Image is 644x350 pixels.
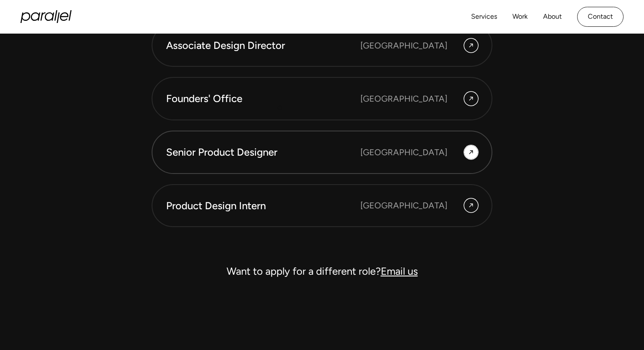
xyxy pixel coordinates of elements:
a: Services [471,11,497,23]
a: Work [512,11,528,23]
div: Associate Design Director [166,38,360,53]
div: [GEOGRAPHIC_DATA] [360,39,447,52]
a: Senior Product Designer [GEOGRAPHIC_DATA] [152,131,492,174]
a: Associate Design Director [GEOGRAPHIC_DATA] [152,24,492,67]
div: Senior Product Designer [166,145,360,159]
a: Product Design Intern [GEOGRAPHIC_DATA] [152,184,492,228]
div: Product Design Intern [166,199,360,213]
div: [GEOGRAPHIC_DATA] [360,146,447,159]
a: Founders' Office [GEOGRAPHIC_DATA] [152,77,492,120]
a: About [543,11,562,23]
a: Email us [381,265,418,277]
div: [GEOGRAPHIC_DATA] [360,92,447,105]
div: Want to apply for a different role? [152,261,492,282]
div: Founders' Office [166,91,360,106]
div: [GEOGRAPHIC_DATA] [360,199,447,212]
a: home [20,10,72,23]
a: Contact [577,7,624,27]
